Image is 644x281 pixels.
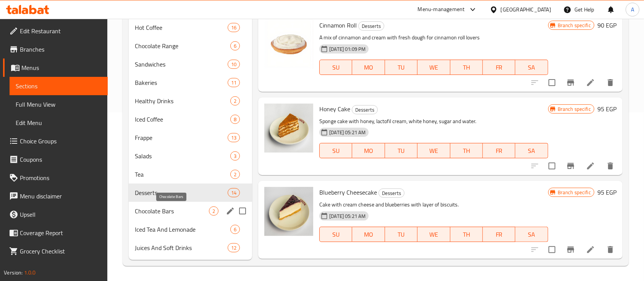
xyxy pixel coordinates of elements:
[129,239,252,257] div: Juices And Soft Drinks12
[3,132,108,150] a: Choice Groups
[561,240,580,259] button: Branch-specific-item
[228,23,240,32] div: items
[135,115,230,124] span: Iced Coffee
[453,62,480,73] span: TH
[388,145,414,156] span: TU
[228,61,239,68] span: 10
[355,62,382,73] span: MO
[326,45,369,53] span: [DATE] 01:09 PM
[486,229,512,240] span: FR
[225,205,236,217] button: edit
[129,92,252,110] div: Healthy Drinks2
[228,244,239,252] span: 12
[586,78,595,87] a: Edit menu item
[20,192,102,201] span: Menu disclaimer
[450,60,483,75] button: TH
[586,161,595,171] a: Edit menu item
[3,242,108,260] a: Grocery Checklist
[518,145,545,156] span: SA
[20,210,102,219] span: Upsell
[264,104,313,153] img: Honey Cake
[544,242,560,258] span: Select to update
[3,205,108,224] a: Upsell
[561,73,580,92] button: Branch-specific-item
[326,213,369,220] span: [DATE] 05:21 AM
[135,96,230,106] span: Healthy Drinks
[3,22,108,40] a: Edit Restaurant
[16,118,102,127] span: Edit Menu
[319,33,548,42] p: A mix of cinnamon and cream with fresh dough for cinnamon roll lovers
[135,170,230,179] div: Tea
[135,133,228,142] div: Frappe
[135,151,230,161] span: Salads
[3,187,108,205] a: Menu disclaimer
[135,78,228,87] span: Bakeries
[3,150,108,169] a: Coupons
[129,55,252,73] div: Sandwiches10
[483,60,515,75] button: FR
[135,243,228,252] span: Juices And Soft Drinks
[20,155,102,164] span: Coupons
[319,60,352,75] button: SU
[379,188,405,198] div: Desserts
[209,208,218,215] span: 2
[355,145,382,156] span: MO
[501,5,551,14] div: [GEOGRAPHIC_DATA]
[10,95,108,114] a: Full Menu View
[231,153,239,160] span: 3
[264,187,313,236] img: Blueberry Cheesecake
[421,145,447,156] span: WE
[135,206,209,216] span: Chocolate Bars
[319,19,357,31] span: Cinnamon Roll
[561,157,580,175] button: Branch-specific-item
[3,169,108,187] a: Promotions
[486,145,512,156] span: FR
[231,116,239,123] span: 8
[601,240,620,259] button: delete
[231,226,239,233] span: 6
[418,5,465,14] div: Menu-management
[555,106,594,113] span: Branch specific
[319,143,352,158] button: SU
[228,133,240,142] div: items
[129,202,252,220] div: Chocolate Bars2edit
[129,220,252,239] div: Iced Tea And Lemonade6
[231,171,239,178] span: 2
[319,227,352,242] button: SU
[555,189,594,196] span: Branch specific
[417,227,450,242] button: WE
[21,63,102,72] span: Menus
[352,60,385,75] button: MO
[3,40,108,58] a: Branches
[230,115,240,124] div: items
[20,228,102,237] span: Coverage Report
[352,105,378,114] div: Desserts
[24,268,36,278] span: 1.0.0
[601,157,620,175] button: delete
[20,45,102,54] span: Branches
[597,104,616,114] h6: 95 EGP
[544,158,560,174] span: Select to update
[3,58,108,77] a: Menus
[129,110,252,128] div: Iced Coffee8
[453,229,480,240] span: TH
[352,106,377,114] span: Desserts
[326,129,369,136] span: [DATE] 05:21 AM
[231,97,239,105] span: 2
[417,143,450,158] button: WE
[228,60,240,69] div: items
[388,62,414,73] span: TU
[388,229,414,240] span: TU
[129,18,252,37] div: Hot Coffee16
[359,22,384,31] span: Desserts
[450,227,483,242] button: TH
[323,62,349,73] span: SU
[20,173,102,182] span: Promotions
[3,224,108,242] a: Coverage Report
[228,24,239,31] span: 16
[319,187,377,198] span: Blueberry Cheesecake
[385,60,417,75] button: TU
[323,229,349,240] span: SU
